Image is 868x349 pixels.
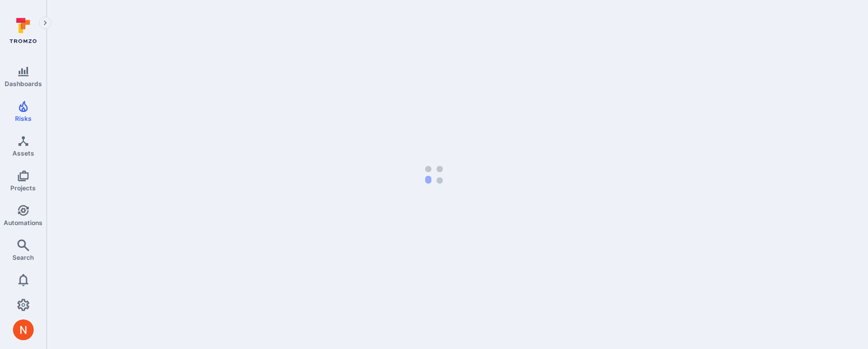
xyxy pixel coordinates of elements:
span: Dashboards [5,80,42,88]
i: Expand navigation menu [41,19,49,27]
img: ACg8ocIprwjrgDQnDsNSk9Ghn5p5-B8DpAKWoJ5Gi9syOE4K59tr4Q=s96-c [13,319,34,340]
button: Expand navigation menu [39,17,51,29]
span: Search [12,254,34,261]
span: Automations [4,219,43,227]
span: Assets [12,149,34,157]
div: Neeren Patki [13,319,34,340]
span: Projects [10,184,36,192]
span: Risks [15,115,32,122]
